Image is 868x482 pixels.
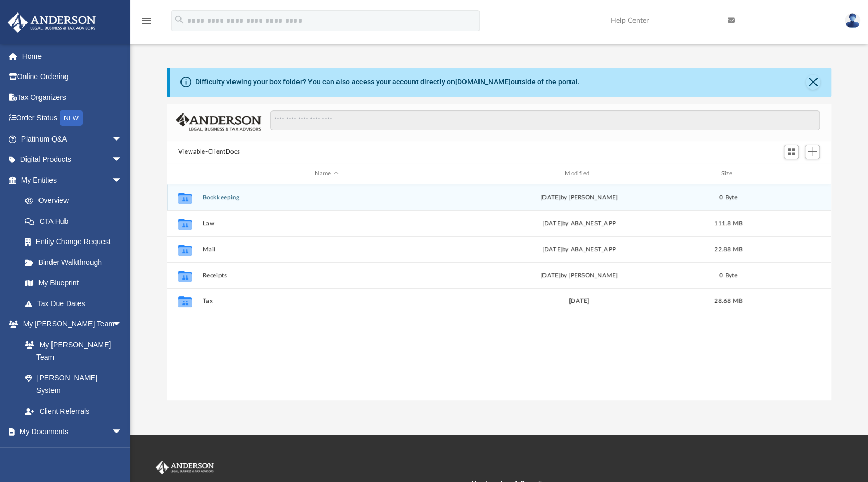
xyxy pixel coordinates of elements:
div: NEW [60,110,83,126]
img: Anderson Advisors Platinum Portal [153,461,216,474]
a: [DOMAIN_NAME] [455,78,511,86]
div: id [172,169,198,179]
button: Switch to Grid View [784,145,799,159]
div: id [754,169,826,179]
span: 111.8 MB [714,221,742,226]
input: Search files and folders [270,110,820,130]
a: Home [7,46,138,67]
a: Platinum Q&Aarrow_drop_down [7,129,138,149]
span: arrow_drop_down [112,170,133,191]
div: grid [167,184,831,400]
a: Tax Due Dates [15,293,138,314]
a: [PERSON_NAME] System [15,367,133,401]
div: [DATE] by ABA_NEST_APP [455,219,703,229]
img: Anderson Advisors Platinum Portal [5,12,99,33]
button: Law [202,220,450,227]
div: Name [202,169,450,179]
span: arrow_drop_down [112,149,133,171]
a: Order StatusNEW [7,108,138,129]
button: Bookkeeping [202,194,450,201]
div: [DATE] by ABA_NEST_APP [455,245,703,255]
i: menu [140,15,153,27]
div: Difficulty viewing your box folder? You can also access your account directly on outside of the p... [195,77,580,87]
div: [DATE] by [PERSON_NAME] [455,193,703,202]
a: Box [15,442,127,463]
button: Receipts [202,272,450,279]
img: User Pic [845,13,860,28]
a: Entity Change Request [15,232,138,252]
a: My [PERSON_NAME] Teamarrow_drop_down [7,314,133,335]
span: arrow_drop_down [112,314,133,335]
a: My [PERSON_NAME] Team [15,334,127,367]
a: Binder Walkthrough [15,252,138,273]
div: Size [707,169,749,179]
a: My Blueprint [15,273,133,294]
span: 28.68 MB [714,299,742,305]
a: Online Ordering [7,67,138,87]
button: Mail [202,246,450,253]
button: Tax [202,298,450,305]
div: Modified [455,169,703,179]
a: menu [140,20,153,27]
a: Client Referrals [15,401,133,422]
span: 0 Byte [719,195,737,200]
button: Add [805,145,820,159]
span: arrow_drop_down [112,422,133,443]
div: [DATE] [455,297,703,307]
span: 22.88 MB [714,247,742,252]
a: CTA Hub [15,211,138,232]
button: Close [806,75,820,90]
a: My Entitiesarrow_drop_down [7,170,138,191]
div: [DATE] by [PERSON_NAME] [455,271,703,281]
a: Tax Organizers [7,87,138,108]
i: search [174,14,185,26]
a: Digital Productsarrow_drop_down [7,149,138,170]
a: My Documentsarrow_drop_down [7,422,133,442]
span: arrow_drop_down [112,129,133,150]
span: 0 Byte [719,273,737,278]
button: Viewable-ClientDocs [178,147,240,157]
a: Overview [15,191,138,211]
